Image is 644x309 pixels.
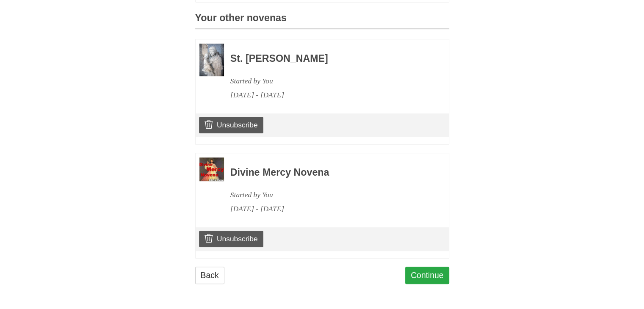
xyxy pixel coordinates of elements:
img: Novena image [199,44,224,76]
h3: St. [PERSON_NAME] [230,53,426,64]
a: Back [195,267,224,284]
img: Novena image [199,157,224,181]
h3: Your other novenas [195,13,449,29]
a: Unsubscribe [199,231,263,247]
div: Started by You [230,74,426,88]
div: [DATE] - [DATE] [230,202,426,216]
div: Started by You [230,188,426,202]
a: Unsubscribe [199,117,263,133]
h3: Divine Mercy Novena [230,167,426,178]
div: [DATE] - [DATE] [230,88,426,102]
a: Continue [405,267,449,284]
